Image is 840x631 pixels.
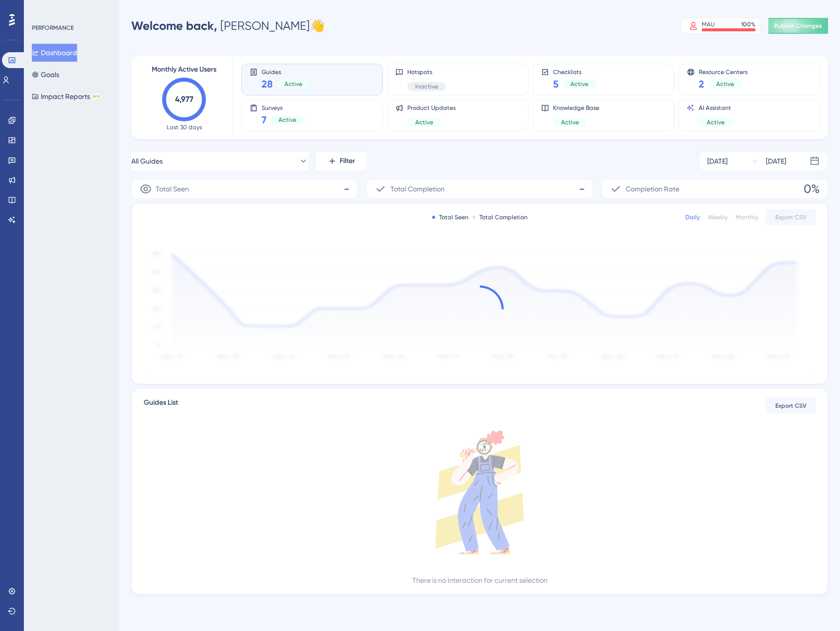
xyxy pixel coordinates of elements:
[553,68,596,75] span: Checklists
[412,574,548,586] div: There is no interaction for current selection
[804,181,820,197] span: 0%
[432,213,468,221] div: Total Seen
[775,402,807,410] span: Export CSV
[774,22,822,30] span: Publish Changes
[707,118,725,126] span: Active
[131,18,325,34] div: [PERSON_NAME] 👋
[766,155,786,167] div: [DATE]
[167,123,202,131] span: Last 30 days
[32,88,101,105] button: Impact ReportsBETA
[390,183,445,195] span: Total Completion
[284,80,302,88] span: Active
[316,151,366,171] button: Filter
[144,397,178,415] span: Guides List
[344,181,350,197] span: -
[92,94,101,99] div: BETA
[766,398,816,414] button: Export CSV
[736,213,758,221] div: Monthly
[707,155,728,167] div: [DATE]
[570,80,588,88] span: Active
[131,155,163,167] span: All Guides
[415,118,433,126] span: Active
[407,68,446,76] span: Hotspots
[553,77,559,91] span: 5
[262,77,273,91] span: 28
[699,104,733,112] span: AI Assistant
[262,68,310,75] span: Guides
[579,181,585,197] span: -
[626,183,679,195] span: Completion Rate
[415,83,438,90] span: Inactive
[156,183,189,195] span: Total Seen
[708,213,728,221] div: Weekly
[407,104,456,112] span: Product Updates
[768,18,828,34] button: Publish Changes
[32,66,59,84] button: Goals
[685,213,700,221] div: Daily
[553,104,599,112] span: Knowledge Base
[766,209,816,225] button: Export CSV
[262,113,267,127] span: 7
[702,20,715,28] div: MAU
[279,116,296,124] span: Active
[472,213,528,221] div: Total Completion
[131,18,217,33] span: Welcome back,
[32,24,74,32] div: PERFORMANCE
[262,104,304,111] span: Surveys
[741,20,755,28] div: 100 %
[340,155,355,167] span: Filter
[152,64,216,76] span: Monthly Active Users
[561,118,579,126] span: Active
[716,80,734,88] span: Active
[699,68,747,75] span: Resource Centers
[175,94,193,104] text: 4,977
[775,213,807,221] span: Export CSV
[32,44,77,62] button: Dashboard
[699,77,704,91] span: 2
[131,151,308,171] button: All Guides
